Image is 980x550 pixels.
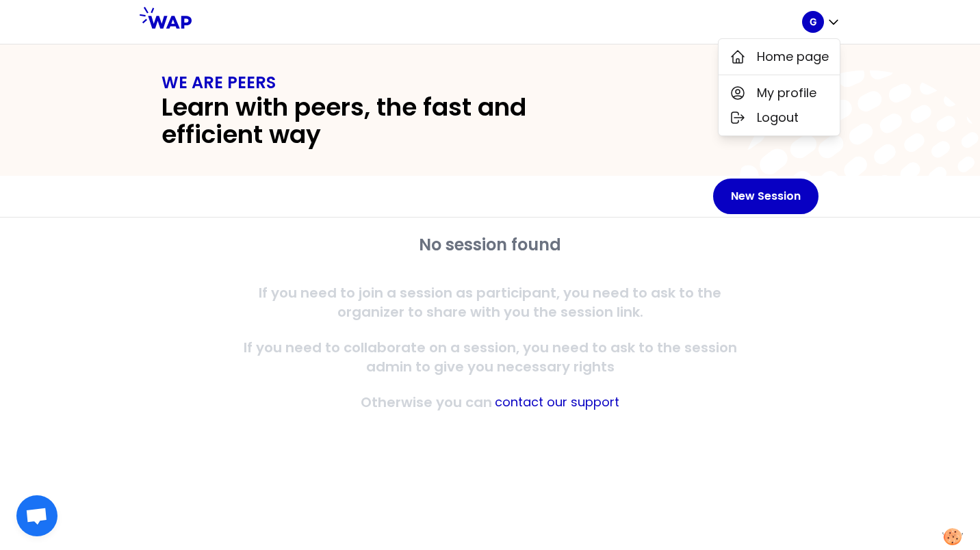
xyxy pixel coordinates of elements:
div: G [718,38,840,136]
button: G [802,11,840,33]
p: If you need to collaborate on a session, you need to ask to the session admin to give you necessa... [227,338,753,376]
h2: No session found [227,234,753,256]
h1: WE ARE PEERS [162,72,818,94]
p: Otherwise you can [361,393,492,412]
a: Ouvrir le chat [16,495,57,536]
h2: Learn with peers, the fast and efficient way [162,94,621,148]
span: Logout [757,108,799,127]
button: New Session [713,179,818,214]
span: My profile [757,83,816,103]
button: contact our support [495,393,619,412]
p: G [810,15,817,29]
p: If you need to join a session as participant, you need to ask to the organizer to share with you ... [227,283,753,322]
span: Home page [757,47,829,66]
